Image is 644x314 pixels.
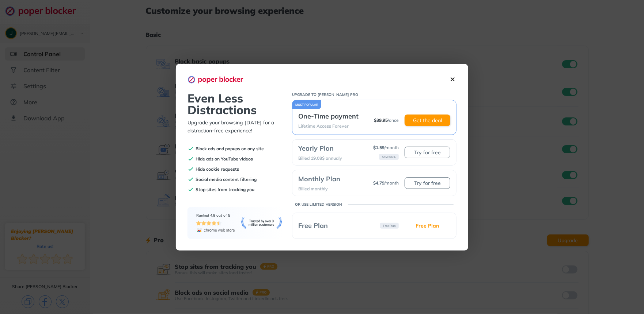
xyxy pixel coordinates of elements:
span: $ 1.59 [373,145,384,150]
p: OR USE LIMITED VERSION [295,202,342,207]
img: check [187,176,194,183]
button: Get the deal [405,115,450,126]
p: Billed 19.08$ annualy [298,155,342,161]
p: Hide cookie requests [196,166,239,172]
img: check [187,146,194,152]
p: Yearly Plan [298,144,342,152]
div: MOST POPULAR [292,100,321,109]
p: One-Time payment [298,112,359,120]
img: check [187,166,194,172]
img: star [212,221,217,226]
img: chrome-web-store-logo [196,227,235,233]
p: Ranked 4.8 out of 5 [196,213,235,218]
p: UPGRADE TO [PERSON_NAME] PRO [292,92,457,97]
img: star [196,221,201,226]
img: check [187,156,194,162]
p: Stop sites from tracking you [196,187,254,192]
p: / month [373,180,399,186]
img: close-icon [449,75,457,83]
button: Free Plan [405,220,450,232]
button: Try for free [405,147,450,158]
p: Free Plan [298,221,328,230]
img: star [207,221,212,226]
p: Billed monthly [298,186,340,191]
img: star [201,221,207,226]
p: Social media content filtering [196,177,257,182]
p: Free Plan [380,223,399,229]
p: Block ads and popups on any site [196,146,264,151]
span: $ 39.95 [374,117,388,123]
p: / month [373,145,399,150]
img: half-star [217,221,222,226]
p: Save 66% [379,154,399,160]
img: check [187,186,194,193]
p: Even Less Distractions [187,92,283,116]
img: logo [187,75,250,84]
span: $ 4.79 [373,180,384,186]
p: Hide ads on YouTube videos [196,156,253,162]
button: Try for free [405,177,450,189]
p: Monthly Plan [298,175,340,183]
p: Upgrade your browsing [DATE] for a distraction-free experience! [187,119,283,135]
p: / once [374,117,399,123]
p: Lifetime Access Forever [298,123,359,129]
img: trusted-banner [241,217,283,229]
